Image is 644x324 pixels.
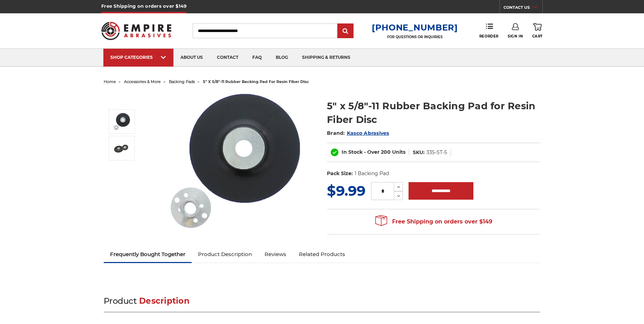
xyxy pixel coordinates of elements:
[327,182,365,199] span: $9.99
[327,99,540,126] h1: 5" x 5/8"-11 Rubber Backing Pad for Resin Fiber Disc
[210,49,245,67] a: contact
[269,49,295,67] a: blog
[479,34,499,39] span: Reorder
[169,79,195,84] a: backing pads
[113,139,130,157] img: rubber backing pad for rfd
[372,22,458,33] a: [PHONE_NUMBER]
[355,170,389,177] dd: 1 Backing Pad
[327,170,353,177] dt: Pack Size:
[375,215,492,229] span: Free Shipping on orders over $149
[342,149,363,155] span: In Stock
[101,17,171,44] img: Empire Abrasives
[113,113,130,130] img: 5 Inch Backing Pad for resin fiber disc with 5/8"-11 locking nut rubber
[479,23,499,38] a: Reorder
[503,4,542,13] a: CONTACT US
[192,247,258,262] a: Product Description
[338,24,352,38] input: Submit
[327,130,345,136] span: Brand:
[413,149,425,156] dt: SKU:
[203,79,309,84] span: 5" x 5/8"-11 rubber backing pad for resin fiber disc
[139,296,190,306] span: Description
[392,149,405,155] span: Units
[173,49,210,67] a: about us
[258,247,293,262] a: Reviews
[245,49,269,67] a: faq
[293,247,351,262] a: Related Products
[104,247,192,262] a: Frequently Bought Together
[372,35,458,39] p: FOR QUESTIONS OR INQUIRIES
[381,149,391,155] span: 200
[532,34,543,39] span: Cart
[124,79,161,84] a: accessories & more
[104,296,137,306] span: Product
[532,23,543,39] a: Cart
[508,34,523,39] span: Sign In
[347,130,389,136] a: Kasco Abrasives
[364,149,379,155] span: - Over
[164,92,304,232] img: 5 Inch Backing Pad for resin fiber disc with 5/8"-11 locking nut rubber
[295,49,357,67] a: shipping & returns
[426,149,447,156] dd: 335-ST-5
[104,79,116,84] a: home
[110,55,166,60] div: SHOP CATEGORIES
